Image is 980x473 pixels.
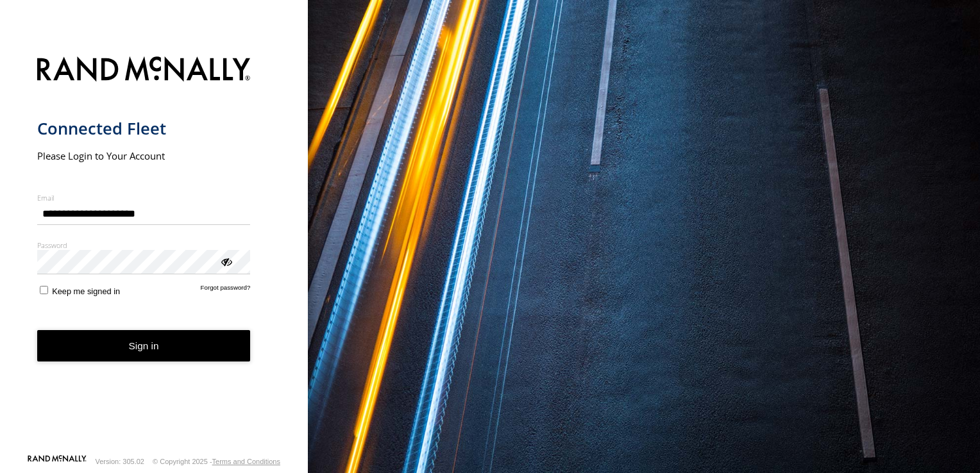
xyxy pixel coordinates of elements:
[96,458,144,465] div: Version: 305.02
[40,286,48,294] input: Keep me signed in
[201,284,251,296] a: Forgot password?
[37,330,251,361] button: Sign in
[212,458,280,465] a: Terms and Conditions
[37,193,251,203] label: Email
[28,455,87,468] a: Visit our Website
[37,149,251,162] h2: Please Login to Your Account
[37,240,251,250] label: Password
[52,286,120,296] span: Keep me signed in
[37,118,251,139] h1: Connected Fleet
[37,49,271,454] form: main
[37,54,251,87] img: Rand McNally
[219,254,232,267] div: ViewPassword
[153,458,280,465] div: © Copyright 2025 -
